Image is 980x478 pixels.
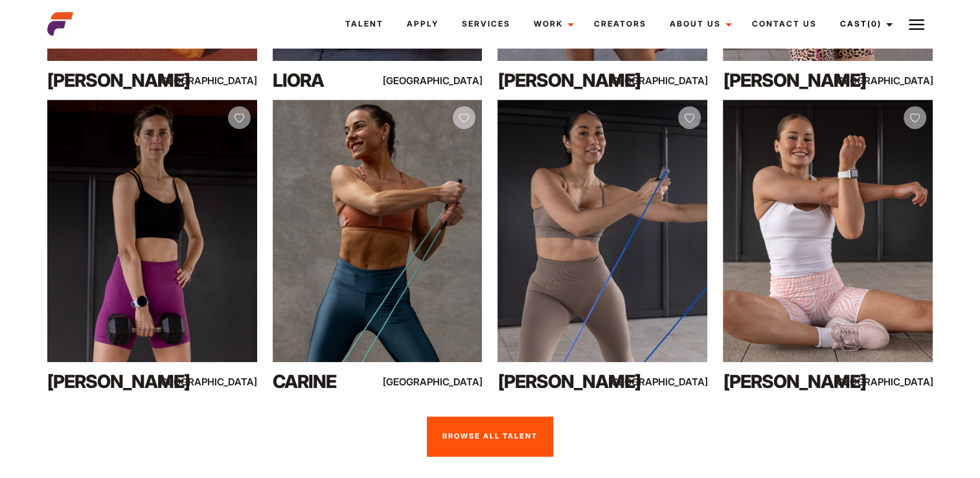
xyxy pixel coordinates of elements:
div: [PERSON_NAME] [723,369,849,394]
div: [GEOGRAPHIC_DATA] [644,73,707,89]
div: [GEOGRAPHIC_DATA] [419,374,482,390]
div: [GEOGRAPHIC_DATA] [644,374,707,390]
a: Creators [582,6,657,41]
div: [PERSON_NAME] [47,67,173,93]
a: Work [521,6,582,41]
div: Liora [273,67,398,93]
a: Talent [333,6,394,41]
a: Services [450,6,521,41]
div: Carine [273,369,398,394]
div: [PERSON_NAME] [497,369,623,394]
a: About Us [657,6,740,41]
span: (0) [867,19,881,28]
a: Browse all talent [427,416,553,457]
div: [PERSON_NAME] [47,369,173,394]
div: [GEOGRAPHIC_DATA] [870,374,933,390]
div: [PERSON_NAME] [497,67,623,93]
img: cropped-aefm-brand-fav-22-square.png [47,11,73,37]
div: [PERSON_NAME] [723,67,849,93]
a: Apply [394,6,450,41]
img: Burger icon [909,17,924,32]
div: [GEOGRAPHIC_DATA] [419,73,482,89]
div: [GEOGRAPHIC_DATA] [194,374,256,390]
div: [GEOGRAPHIC_DATA] [194,73,256,89]
a: Contact Us [740,6,828,41]
div: [GEOGRAPHIC_DATA] [870,73,933,89]
a: Cast(0) [828,6,900,41]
